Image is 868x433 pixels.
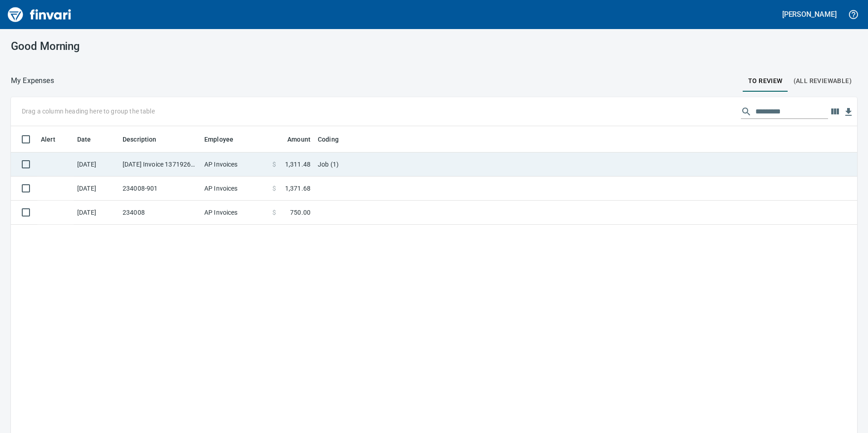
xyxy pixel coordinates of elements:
span: $ [272,160,276,169]
span: Alert [41,134,67,145]
span: Employee [204,134,245,145]
span: 1,311.48 [285,160,311,169]
span: Description [123,134,157,145]
span: $ [272,184,276,193]
h5: [PERSON_NAME] [782,10,837,19]
p: Drag a column heading here to group the table [22,107,155,116]
span: 750.00 [290,208,311,217]
span: Date [77,134,91,145]
span: Coding [318,134,350,145]
td: 234008 [119,201,201,225]
td: AP Invoices [201,177,269,201]
span: Amount [276,134,311,145]
td: [DATE] [74,177,119,201]
nav: breadcrumb [11,75,54,86]
span: 1,371.68 [285,184,311,193]
button: Choose columns to display [828,105,842,118]
span: $ [272,208,276,217]
span: (All Reviewable) [794,75,852,87]
td: [DATE] [74,201,119,225]
img: Finvari [5,4,74,25]
td: AP Invoices [201,201,269,225]
p: My Expenses [11,75,54,86]
span: To Review [748,75,783,87]
td: 234008-901 [119,177,201,201]
span: Description [123,134,168,145]
span: Coding [318,134,339,145]
td: [DATE] [74,153,119,177]
button: Download table [842,105,855,119]
span: Amount [287,134,311,145]
span: Employee [204,134,233,145]
span: Date [77,134,103,145]
span: Alert [41,134,55,145]
h3: Good Morning [11,40,278,53]
td: Job (1) [314,153,541,177]
button: [PERSON_NAME] [780,7,839,21]
td: [DATE] Invoice 13719262-001 from Sunstate Equipment Co (1-30297) [119,153,201,177]
td: AP Invoices [201,153,269,177]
